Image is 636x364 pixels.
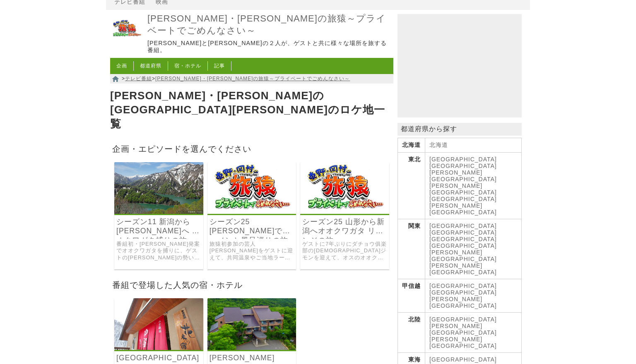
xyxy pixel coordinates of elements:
a: 北海道 [429,141,448,148]
a: [GEOGRAPHIC_DATA] [429,269,497,275]
p: [PERSON_NAME]と[PERSON_NAME]の２人が、ゲストと共に様々な場所を旅する番組。 [147,40,391,54]
a: 記事 [214,63,225,69]
a: シーズン25 [PERSON_NAME]でラーメンと風呂巡りの旅 [210,217,294,236]
a: 番組初・[PERSON_NAME]発案でオオクワガタを捕りに、ゲストの[PERSON_NAME]の勢いに圧倒されながらも、新潟・[PERSON_NAME]を旅した企画。 [116,241,201,261]
a: [PERSON_NAME] [429,262,482,269]
a: [GEOGRAPHIC_DATA] [429,289,497,296]
a: 東野・岡村の旅猿～プライベートでごめんなさい～ [110,39,143,46]
th: 甲信越 [398,279,425,313]
a: シーズン11 新潟から[PERSON_NAME]へ オオクワガタ捕りの旅 [116,217,201,236]
a: [PERSON_NAME][GEOGRAPHIC_DATA] [429,249,497,262]
h1: [PERSON_NAME]・[PERSON_NAME]の[GEOGRAPHIC_DATA][PERSON_NAME]のロケ地一覧 [110,87,393,133]
th: 東北 [398,153,425,219]
a: [PERSON_NAME][GEOGRAPHIC_DATA] [429,182,497,196]
a: [PERSON_NAME]・[PERSON_NAME]の旅猿～プライベートでごめんなさい～ [147,13,391,36]
img: 東野・岡村の旅猿～プライベートでごめんなさい～ シーズン11 新潟から福島へ オオクワガタ捕りの旅 [114,162,203,214]
a: [PERSON_NAME][GEOGRAPHIC_DATA] [429,296,497,309]
a: [GEOGRAPHIC_DATA] [429,242,497,249]
a: [PERSON_NAME][GEOGRAPHIC_DATA] [429,323,497,336]
h2: 番組で登場した人気の宿・ホテル [110,278,393,292]
img: 東野・岡村の旅猿～プライベートでごめんなさい～ シーズン25 福島でラーメンと風呂巡りの旅 [207,162,296,214]
th: 北海道 [398,138,425,153]
a: [GEOGRAPHIC_DATA] [429,229,497,236]
a: 東野・岡村の旅猿～プライベートでごめんなさい～ シーズン25 福島でラーメンと風呂巡りの旅 [207,208,296,215]
a: [GEOGRAPHIC_DATA] [429,156,497,163]
a: 東野・岡村の旅猿～プライベートでごめんなさい～ シーズン11 新潟から福島へ オオクワガタ捕りの旅 [114,208,203,215]
a: [GEOGRAPHIC_DATA] [429,236,497,242]
a: 宿・ホテル [174,63,201,69]
a: 企画 [116,63,127,69]
a: 五峰荘 [207,344,296,351]
a: [PERSON_NAME][GEOGRAPHIC_DATA] [429,169,497,182]
a: 旅猿初参加の芸人[PERSON_NAME]をゲストに迎えて、共同温泉やご当地ラーメンを巡る旅 [210,241,294,261]
a: [PERSON_NAME]・[PERSON_NAME]の旅猿～プライベートでごめんなさい～ [155,76,350,81]
a: ゲストに7年ぶりにダチョウ俱楽部の[DEMOGRAPHIC_DATA]ジモンを迎えて、オスのオオクワガタを見つける旅。[GEOGRAPHIC_DATA]から[GEOGRAPHIC_DATA]にか... [302,241,387,261]
img: 東野・岡村の旅猿～プライベートでごめんなさい～ シーズン25 山形から新潟へオオクワガタ リベンジの旅 [300,162,389,214]
a: [PERSON_NAME][GEOGRAPHIC_DATA] [429,202,497,216]
a: [GEOGRAPHIC_DATA] [429,196,497,202]
img: 小豆温泉 花木の宿 [114,298,203,350]
a: [PERSON_NAME][GEOGRAPHIC_DATA] [429,336,497,349]
a: テレビ番組 [125,76,152,81]
p: 都道府県から探す [397,123,522,136]
th: 北陸 [398,313,425,353]
a: 東野・岡村の旅猿～プライベートでごめんなさい～ シーズン25 山形から新潟へオオクワガタ リベンジの旅 [300,208,389,215]
h2: 企画・エピソードを選んでください [110,141,393,156]
img: 東野・岡村の旅猿～プライベートでごめんなさい～ [110,12,143,45]
a: 小豆温泉 花木の宿 [114,344,203,351]
iframe: Advertisement [397,14,522,117]
img: 五峰荘 [207,298,296,350]
a: [GEOGRAPHIC_DATA] [429,356,497,363]
a: [GEOGRAPHIC_DATA] [429,223,497,229]
a: [GEOGRAPHIC_DATA] [429,163,497,169]
th: 関東 [398,219,425,279]
a: [GEOGRAPHIC_DATA] [429,316,497,323]
a: 都道府県 [140,63,161,69]
nav: > > [110,74,393,84]
a: シーズン25 山形から新潟へオオクワガタ リベンジの旅 [302,217,387,236]
a: [GEOGRAPHIC_DATA] [429,283,497,289]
